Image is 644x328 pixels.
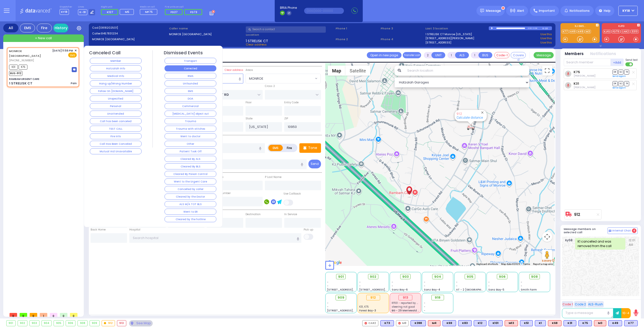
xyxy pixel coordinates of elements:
[480,110,485,115] button: Close
[404,66,530,76] input: Search location
[60,313,67,317] span: 0
[327,301,329,305] span: -
[101,31,118,35] span: 8457831234
[489,320,503,326] div: BLS
[535,320,546,326] div: BLS
[165,111,216,117] button: [MEDICAL_DATA] object out
[54,320,63,326] div: 905
[308,160,321,168] button: Send
[612,30,620,33] a: FD79
[70,313,77,317] span: 0
[165,73,216,79] button: RMA
[90,133,142,139] button: Fire Info
[456,284,458,288] span: -
[129,228,140,232] label: Hospital
[169,32,244,36] label: MONROE [GEOGRAPHIC_DATA]
[9,65,18,70] span: K31
[20,313,27,317] span: 0
[165,96,216,102] button: DOA
[9,49,41,58] a: MONROE [GEOGRAPHIC_DATA]
[90,103,142,109] button: Personal
[9,58,34,62] span: [PHONE_NUMBER]
[308,145,317,151] p: Tone
[165,126,216,132] button: Trauma with stitches
[613,75,626,78] a: Send again
[398,322,401,324] img: red-radio-icon.svg
[20,8,53,14] img: Logo
[458,320,472,326] div: K83
[265,84,275,88] label: Cross 2
[165,65,216,71] button: Corrected
[424,284,425,288] span: -
[431,52,445,58] button: UNIT
[603,30,611,33] a: KJFD
[90,73,142,79] button: Medical Info
[246,33,334,37] label: Location
[540,40,552,45] a: Use this
[604,9,611,13] span: Help
[428,320,440,326] div: M4
[534,52,554,58] button: Message
[613,70,618,74] span: DR
[165,186,216,192] button: Cancelled by caller
[381,37,424,41] span: Phone 4
[488,288,504,292] span: Sanz Bay-5
[165,201,216,207] button: ALS M/A TOT BLS
[18,320,27,326] div: 902
[624,81,629,86] span: TR
[90,80,142,86] button: Hang up/Wrong Number
[489,320,503,326] div: K101
[90,65,142,71] button: Hatzalah Info
[565,51,584,57] button: Members
[548,320,561,326] div: K68
[625,62,633,67] label: Turn off text
[611,59,624,66] button: +Add
[424,280,425,284] span: -
[622,9,630,13] span: KY18
[531,274,538,279] span: 908
[411,320,426,326] div: BLS
[90,96,142,102] button: Unspecified
[562,30,569,33] a: K77
[535,320,546,326] div: K1
[165,178,216,184] button: Went to the Urgent Care
[613,86,626,89] a: Send again
[165,58,216,64] button: Transport
[542,250,552,260] button: Drag Pegman onto the map to open Street View
[540,36,552,40] a: Use this
[624,320,638,326] div: BLS
[283,145,297,151] label: Fire
[359,305,369,309] span: K31, K75
[60,6,72,9] label: Dispatcher
[145,10,153,14] span: MF75
[362,320,378,326] div: CAR2
[594,320,606,326] div: ALS
[129,233,302,243] input: Search hospital
[336,37,379,41] span: Phone 2
[467,124,474,130] div: 912
[90,141,142,147] button: Call Has Been Canceled
[565,238,575,250] span: ky68
[425,26,489,31] label: Last 3 location
[521,280,522,284] span: -
[268,145,283,151] label: EMS
[494,52,509,58] button: Code-1
[284,101,299,105] label: Entry Code
[574,82,579,85] a: K31
[304,228,313,232] label: Pick up
[428,320,440,326] div: ALS
[424,309,452,312] div: -
[140,6,159,9] label: Medic on call
[246,117,253,121] label: State
[165,163,216,169] button: Cleared By BLS
[562,301,573,307] button: Code 1
[629,238,636,250] span: 12:01 AM
[392,305,415,309] span: steering not good
[327,309,375,312] span: [STREET_ADDRESS][PERSON_NAME]
[7,320,15,326] div: 901
[90,320,99,326] div: 909
[284,117,288,121] label: ZIP
[165,171,216,177] button: Cleared By Poison Control
[570,9,590,13] span: Notifications
[590,51,616,57] button: Notifications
